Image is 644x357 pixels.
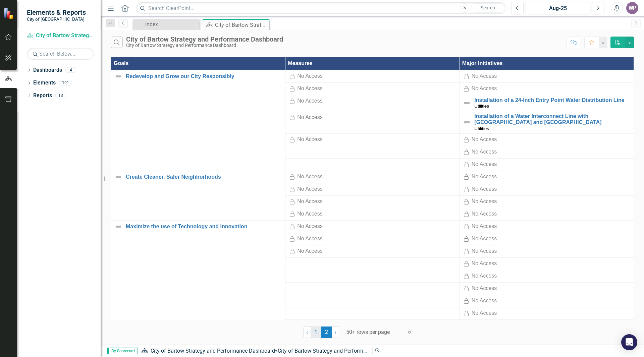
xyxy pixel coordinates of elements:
span: ‹ [306,329,308,335]
div: City of Bartow Strategy and Performance Dashboard [126,43,283,48]
div: Aug-25 [528,4,588,12]
div: No Access [297,85,323,93]
a: City of Bartow Strategy and Performance Dashboard [151,348,275,354]
div: No Access [472,148,497,156]
div: No Access [472,260,497,267]
span: 2 [321,326,332,338]
div: » [141,347,367,355]
div: 13 [55,93,66,98]
div: No Access [297,72,323,80]
span: Elements & Reports [27,8,86,16]
img: Not Defined [463,118,471,126]
div: City of Bartow Strategy and Performance Dashboard [215,21,268,29]
img: Not Defined [463,99,471,107]
div: No Access [472,309,497,317]
a: Reports [33,92,52,100]
input: Search Below... [27,48,94,60]
span: By Scorecard [107,348,138,354]
div: No Access [472,185,497,193]
div: No Access [472,85,497,93]
div: No Access [472,285,497,292]
div: No Access [297,235,323,243]
a: Create Cleaner, Safer Neighborhoods [126,174,282,180]
a: index [134,20,198,28]
a: Elements [33,79,56,87]
a: Installation of a Water Interconnect Line with [GEOGRAPHIC_DATA] and [GEOGRAPHIC_DATA] [474,113,630,125]
a: Dashboards [33,66,62,74]
img: ClearPoint Strategy [3,8,15,19]
div: No Access [472,136,497,143]
a: Redevelop and Grow our City Responsibly [126,73,282,79]
div: No Access [472,161,497,168]
div: 191 [59,80,72,86]
small: City of [GEOGRAPHIC_DATA] [27,16,86,22]
div: No Access [297,185,323,193]
div: No Access [472,223,497,230]
div: No Access [297,173,323,181]
div: index [145,20,198,28]
img: Not Defined [114,223,122,231]
div: City of Bartow Strategy and Performance Dashboard [278,348,402,354]
div: No Access [472,247,497,255]
div: No Access [472,210,497,218]
div: No Access [297,198,323,205]
a: Maximize the use of Technology and Innovation [126,224,282,230]
img: Not Defined [114,72,122,80]
div: No Access [297,136,323,143]
button: Search [471,3,504,13]
div: No Access [297,114,323,121]
span: Search [481,5,495,10]
span: Utilities [474,126,489,131]
div: No Access [297,97,323,105]
div: No Access [472,198,497,205]
div: 4 [65,67,76,73]
button: Aug-25 [526,2,590,14]
button: WP [626,2,638,14]
div: No Access [297,210,323,218]
div: No Access [472,72,497,80]
td: Double-Click to Edit Right Click for Context Menu [460,95,634,111]
div: No Access [297,247,323,255]
a: Installation of a 24-Inch Entry Point Water Distribution Line [474,97,630,103]
span: › [335,329,336,335]
div: No Access [472,173,497,181]
input: Search ClearPoint... [136,2,506,14]
td: Double-Click to Edit Right Click for Context Menu [460,111,634,133]
div: No Access [472,272,497,280]
div: No Access [297,223,323,230]
div: No Access [472,235,497,243]
img: Not Defined [114,173,122,181]
a: City of Bartow Strategy and Performance Dashboard [27,32,94,40]
div: Open Intercom Messenger [621,334,637,350]
div: City of Bartow Strategy and Performance Dashboard [126,36,283,43]
span: Utilities [474,104,489,109]
div: No Access [472,297,497,305]
a: 1 [311,326,321,338]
